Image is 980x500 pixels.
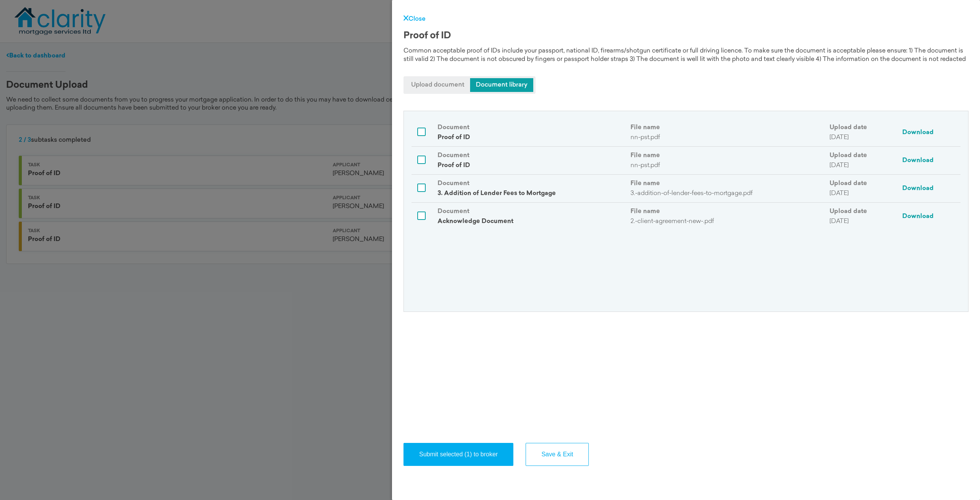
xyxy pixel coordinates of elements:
[438,208,619,218] h4: Document
[902,185,934,192] a: Download
[630,208,818,218] h4: File name
[630,190,818,197] p: 3.-addition-of-lender-fees-to-mortgage.pdf
[902,130,934,136] a: Download
[630,162,818,169] p: nn-pst.pdf
[403,31,969,41] div: Proof of ID
[830,208,891,218] h4: Upload date
[902,157,934,164] a: Download
[438,162,619,169] p: Proof of ID
[630,152,818,162] h4: File name
[526,443,589,466] button: Save & Exit
[630,180,818,190] h4: File name
[830,218,891,225] p: [DATE]
[403,16,426,22] a: Close
[438,125,619,134] h4: Document
[830,180,891,190] h4: Upload date
[438,218,619,225] p: Acknowledge Document
[830,190,891,197] p: [DATE]
[470,78,533,92] span: Document library
[403,443,513,466] button: Submit selected (1) to broker
[630,218,818,225] p: 2.-client-agreement-new-.pdf
[405,78,470,92] span: Upload document
[830,125,891,134] h4: Upload date
[403,47,969,64] div: Common acceptable proof of IDs include your passport, national ID, firearms/shotgun certificate o...
[438,152,619,162] h4: Document
[438,180,619,190] h4: Document
[830,162,891,169] p: [DATE]
[902,213,934,220] a: Download
[438,134,619,141] p: Proof of ID
[630,125,818,134] h4: File name
[830,134,891,141] p: [DATE]
[438,190,619,197] p: 3. Addition of Lender Fees to Mortgage
[830,152,891,162] h4: Upload date
[630,134,818,141] p: nn-pst.pdf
